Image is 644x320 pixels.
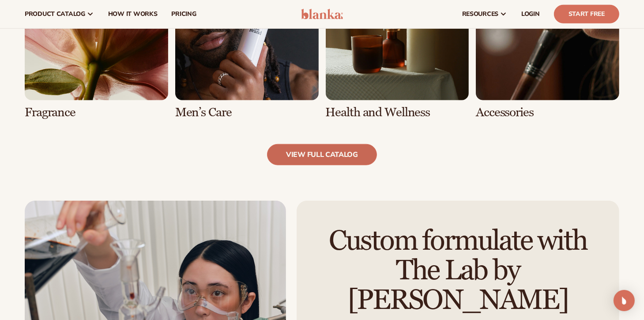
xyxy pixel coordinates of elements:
[554,5,619,23] a: Start Free
[108,11,158,18] span: How It Works
[25,11,85,18] span: product catalog
[321,226,595,316] h2: Custom formulate with The Lab by [PERSON_NAME]
[171,11,196,18] span: pricing
[614,290,635,311] div: Open Intercom Messenger
[462,11,498,18] span: resources
[267,144,377,165] a: view full catalog
[301,9,343,19] img: logo
[521,11,540,18] span: LOGIN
